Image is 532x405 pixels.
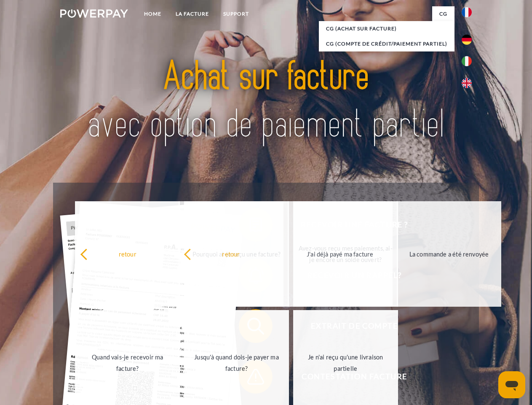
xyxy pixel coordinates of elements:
img: title-powerpay_fr.svg [80,40,452,162]
iframe: Bouton de lancement de la fenêtre de messagerie [498,371,525,398]
img: fr [462,7,472,17]
a: CG [432,6,454,22]
div: Jusqu'à quand dois-je payer ma facture? [189,351,284,374]
div: retour [184,248,278,259]
div: Quand vais-je recevoir ma facture? [80,351,175,374]
img: it [462,56,472,66]
a: Support [216,6,256,22]
a: LA FACTURE [168,6,216,22]
img: logo-powerpay-white.svg [60,9,128,18]
img: de [462,35,472,45]
div: Je n'ai reçu qu'une livraison partielle [298,351,393,374]
a: CG (achat sur facture) [319,21,454,36]
div: retour [80,248,175,259]
a: CG (Compte de crédit/paiement partiel) [319,36,454,51]
div: J'ai déjà payé ma facture [293,248,388,259]
div: La commande a été renvoyée [402,248,497,259]
img: en [462,78,472,88]
a: Home [137,6,168,22]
